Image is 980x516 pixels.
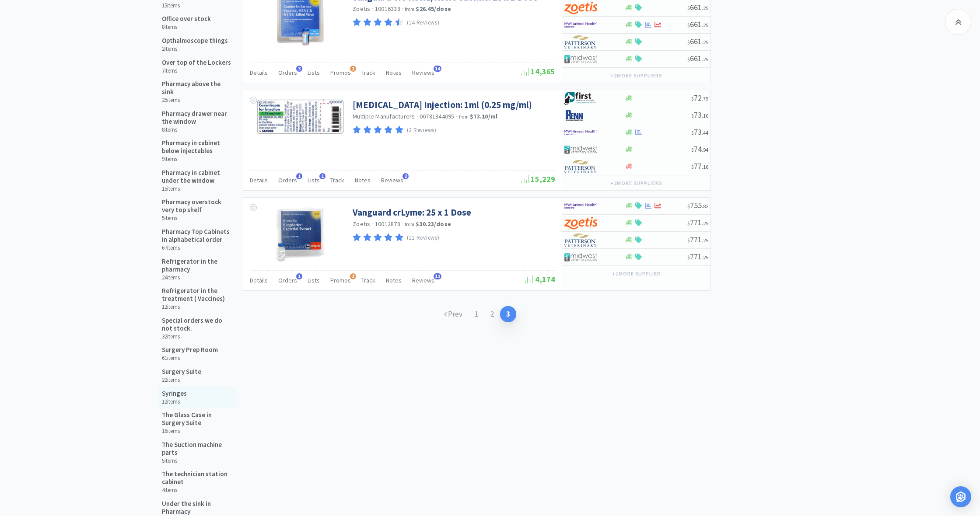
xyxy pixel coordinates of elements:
[606,70,667,82] button: +2more suppliers
[687,234,708,244] span: 771
[162,457,232,464] h6: 5 items
[438,306,469,322] a: Prev
[402,5,403,13] span: ·
[162,126,232,133] h6: 8 items
[407,126,437,135] p: (2 Reviews)
[687,53,708,63] span: 661
[407,234,440,243] p: (11 Reviews)
[350,66,356,72] span: 2
[687,2,708,12] span: 661
[162,169,232,185] h5: Pharmacy in cabinet under the window
[162,274,232,281] h6: 24 items
[687,217,708,227] span: 771
[469,306,484,322] a: 1
[691,93,708,103] span: 72
[386,276,402,284] span: Notes
[691,144,708,154] span: 74
[162,244,232,251] h6: 67 items
[606,177,667,189] button: +2more suppliers
[308,276,320,284] span: Lists
[162,500,232,516] h5: Under the sink in Pharmacy
[162,67,231,74] h6: 7 items
[416,5,451,13] strong: $26.45 / dose
[162,346,218,354] h5: Surgery Prep Room
[162,215,232,222] h6: 5 items
[162,228,232,244] h5: Pharmacy Top Cabinets in alphabetical order
[405,6,414,12] span: from
[330,176,344,184] span: Track
[162,37,228,45] h5: Opthalmoscope things
[456,112,458,120] span: ·
[564,143,597,156] img: 4dd14cff54a648ac9e977f0c5da9bc2e_5.png
[386,69,402,77] span: Notes
[162,2,229,9] h6: 15 items
[702,237,708,244] span: . 25
[521,66,555,77] span: 14,365
[296,273,302,279] span: 1
[434,66,441,72] span: 14
[691,112,694,119] span: $
[412,276,434,284] span: Reviews
[691,161,708,171] span: 77
[162,15,211,23] h5: Office over stock
[162,303,232,310] h6: 12 items
[402,220,403,228] span: ·
[500,306,516,322] a: 3
[702,112,708,119] span: . 10
[687,56,690,63] span: $
[162,377,201,384] h6: 22 items
[564,35,597,49] img: f5e969b455434c6296c6d81ef179fa71_3.png
[162,441,232,457] h5: The Suction machine parts
[162,80,232,96] h5: Pharmacy above the sink
[687,39,690,45] span: $
[308,69,320,77] span: Lists
[353,220,371,228] a: Zoetis
[702,5,708,11] span: . 25
[702,254,708,261] span: . 25
[162,45,228,52] h6: 2 items
[525,274,555,284] span: 4,174
[162,317,232,332] h5: Special orders we do not stock.
[162,287,232,303] h5: Refrigerator in the treatment ( Vaccines)
[564,1,597,14] img: a673e5ab4e5e497494167fe422e9a3ab.png
[564,52,597,66] img: 4dd14cff54a648ac9e977f0c5da9bc2e_5.png
[162,487,232,494] h6: 4 items
[162,59,231,66] h5: Over top of the Lockers
[330,276,351,284] span: Promos
[564,126,597,139] img: f6b2451649754179b5b4e0c70c3f7cb0_2.png
[687,5,690,11] span: $
[564,18,597,31] img: f6b2451649754179b5b4e0c70c3f7cb0_2.png
[381,176,403,184] span: Reviews
[412,69,434,77] span: Reviews
[296,173,302,179] span: 1
[564,199,597,213] img: f6b2451649754179b5b4e0c70c3f7cb0_2.png
[407,18,440,28] p: (14 Reviews)
[372,5,374,13] span: ·
[687,254,690,261] span: $
[162,411,232,427] h5: The Glass Case in Surgery Suite
[162,24,211,31] h6: 8 items
[564,92,597,105] img: 67d67680309e4a0bb49a5ff0391dcc42_6.png
[250,69,268,77] span: Details
[405,221,414,227] span: from
[353,5,371,13] a: Zoetis
[470,112,497,120] strong: $73.10 / ml
[687,220,690,227] span: $
[162,470,232,486] h5: The technician station cabinet
[564,251,597,264] img: 4dd14cff54a648ac9e977f0c5da9bc2e_5.png
[350,273,356,279] span: 2
[162,428,232,435] h6: 16 items
[162,398,187,405] h6: 12 items
[702,22,708,28] span: . 25
[434,273,441,279] span: 11
[687,19,708,29] span: 661
[278,69,297,77] span: Orders
[361,276,375,284] span: Track
[564,160,597,173] img: f5e969b455434c6296c6d81ef179fa71_3.png
[162,97,232,104] h6: 25 items
[278,276,297,284] span: Orders
[484,306,500,322] a: 2
[691,127,708,137] span: 73
[375,220,400,228] span: 10012878
[372,220,374,228] span: ·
